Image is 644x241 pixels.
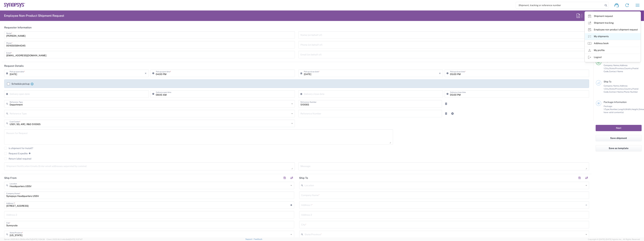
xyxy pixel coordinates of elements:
label: Is shipment for Install? [4,147,33,150]
span: Client: 2025.16.0-b4dc8a9 [46,238,83,240]
i: × [145,71,147,76]
span: Copyright © [DATE]-[DATE] Agistix Inc., All Rights Reserved [588,238,640,241]
span: Contact Name, [609,91,624,93]
label: Schedule pickup [7,82,30,85]
h2: Request Details [4,64,24,68]
span: [DATE] 11:54:36 [32,238,45,240]
span: Company Name, [604,85,620,87]
a: Feedback [254,238,262,240]
a: My profile [585,47,641,54]
a: Support [245,238,254,240]
span: Company Name, [604,64,620,67]
a: Add Reference [450,111,455,116]
a: Shipment request [585,13,641,20]
span: Phone Number [624,91,638,93]
h2: Requester Information [4,26,32,29]
label: Request Expedite [4,152,28,155]
span: Number, [610,108,618,111]
span: Country, [624,88,632,90]
span: City, [605,88,609,90]
span: Package Information [604,101,627,103]
a: My shipments [585,33,641,40]
span: Height, [632,108,639,111]
a: Logout [585,54,641,61]
h2: Ship From [4,176,17,180]
span: Type, [605,108,610,111]
span: Width, [625,108,632,111]
span: [DATE] 11:37:47 [69,238,83,240]
span: Package 1: [604,105,612,111]
h2: Ship To [299,176,308,180]
a: Shipment tracking [585,20,641,26]
span: State/Province, [609,88,624,90]
a: Remove Reference [444,101,449,106]
label: Return label required [4,157,31,160]
span: Ship To [604,80,611,83]
button: Next [596,125,642,131]
h2: Employee Non-Product Shipment Request [4,14,64,18]
span: City, [605,67,609,70]
span: Server: 2025.16.0-21b0bc45e7b [4,238,45,240]
a: Address book [585,40,641,47]
input: Shipment, tracking or reference number [516,2,603,8]
button: Save as template [596,145,642,151]
button: Save shipment [596,135,642,141]
span: Length, [618,108,625,111]
span: Contact Name [609,70,623,73]
span: Country, [624,67,632,70]
i: × [439,71,441,76]
span: State/Province, [609,67,624,70]
a: Employee non-product shipment request [585,26,641,33]
a: Remove Reference [444,111,449,116]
